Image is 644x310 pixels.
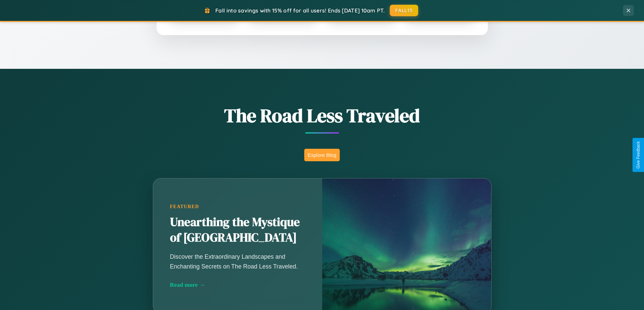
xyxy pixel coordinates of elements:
div: Read more → [170,281,305,288]
h2: Unearthing the Mystique of [GEOGRAPHIC_DATA] [170,215,305,246]
h1: The Road Less Traveled [119,103,525,129]
div: Give Feedback [636,141,641,169]
button: Explore Blog [304,149,340,161]
div: Featured [170,204,305,209]
span: Fall into savings with 15% off for all users! Ends [DATE] 10am PT. [215,7,385,14]
p: Discover the Extraordinary Landscapes and Enchanting Secrets on The Road Less Traveled. [170,252,305,271]
button: FALL15 [390,5,418,16]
